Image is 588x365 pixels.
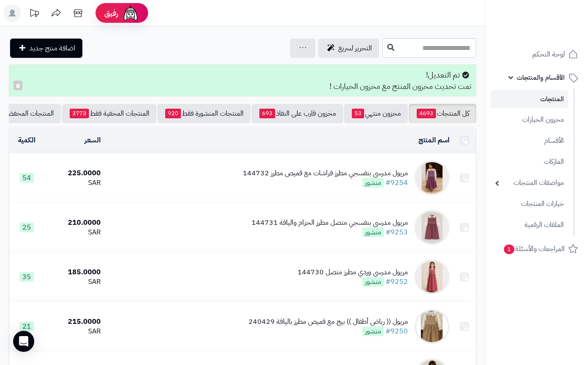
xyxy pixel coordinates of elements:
a: السعر [85,135,101,145]
span: منشور [362,277,384,287]
span: منشور [362,326,384,336]
img: logo-2.png [528,22,580,41]
div: SAR [47,277,101,287]
div: SAR [47,227,101,237]
button: × [14,81,22,90]
a: #9253 [386,227,408,237]
a: اضافة منتج جديد [10,39,82,58]
img: مريول مدرسي بنفسجي مطرز فراشات مع قميص مطرز 144732 [414,160,450,195]
span: المراجعات والأسئلة [503,243,565,255]
div: SAR [47,326,101,337]
a: كل المنتجات4693 [409,104,476,123]
a: #9254 [386,177,408,188]
div: 215.0000 [47,317,101,327]
a: مخزون قارب على النفاذ693 [251,104,343,123]
div: SAR [47,178,101,188]
a: تحديثات المنصة [23,4,45,24]
a: مخزون منتهي53 [344,104,408,123]
div: Open Intercom Messenger [13,331,34,352]
a: #9252 [386,276,408,287]
span: لوحة التحكم [532,48,565,60]
img: مريول (( رياض أطفال )) بيج مع قميص مطرز بالياقة 240429 [414,309,450,344]
a: #9250 [386,326,408,337]
span: 54 [20,173,34,183]
span: 25 [20,223,34,232]
a: لوحة التحكم [491,44,583,65]
div: 185.0000 [47,267,101,277]
img: ai-face.png [122,4,139,22]
a: التحرير لسريع [318,39,379,58]
span: 693 [259,109,275,118]
div: مريول مدرسي بنفسجي مطرز فراشات مع قميص مطرز 144732 [243,168,408,178]
a: الكمية [18,135,35,145]
img: مريول مدرسي وردي مطرز متصل 144730 [414,259,450,294]
span: رفيق [104,8,118,18]
a: المنتجات المخفية فقط3773 [62,104,156,123]
span: 920 [165,109,181,118]
span: منشور [362,227,384,237]
a: المنتجات [491,90,568,108]
div: 225.0000 [47,168,101,178]
div: 210.0000 [47,218,101,228]
span: 53 [352,109,364,118]
span: التحرير لسريع [338,43,372,53]
span: منشور [362,178,384,188]
a: مواصفات المنتجات [491,174,568,192]
span: الأقسام والمنتجات [517,71,565,84]
a: خيارات المنتجات [491,195,568,213]
a: الملفات الرقمية [491,216,568,234]
a: الماركات [491,152,568,171]
span: 3773 [70,109,89,118]
a: مخزون الخيارات [491,110,568,129]
img: مريول مدرسي بنفسجي متصل مطرز الحزام والياقة 144731 [414,210,450,245]
div: تم التعديل! تمت تحديث مخزون المنتج مع مخزون الخيارات ! [9,64,476,96]
a: اسم المنتج [418,135,450,145]
div: مريول (( رياض أطفال )) بيج مع قميص مطرز بالياقة 240429 [248,317,408,327]
span: 1 [504,245,514,254]
span: اضافة منتج جديد [29,43,75,53]
div: مريول مدرسي بنفسجي متصل مطرز الحزام والياقة 144731 [251,218,408,228]
span: 4693 [417,109,436,118]
span: 35 [20,272,34,282]
a: المنتجات المنشورة فقط920 [157,104,251,123]
a: المراجعات والأسئلة1 [491,238,583,259]
a: الأقسام [491,131,568,150]
div: مريول مدرسي وردي مطرز متصل 144730 [298,267,408,277]
span: 21 [20,322,34,331]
